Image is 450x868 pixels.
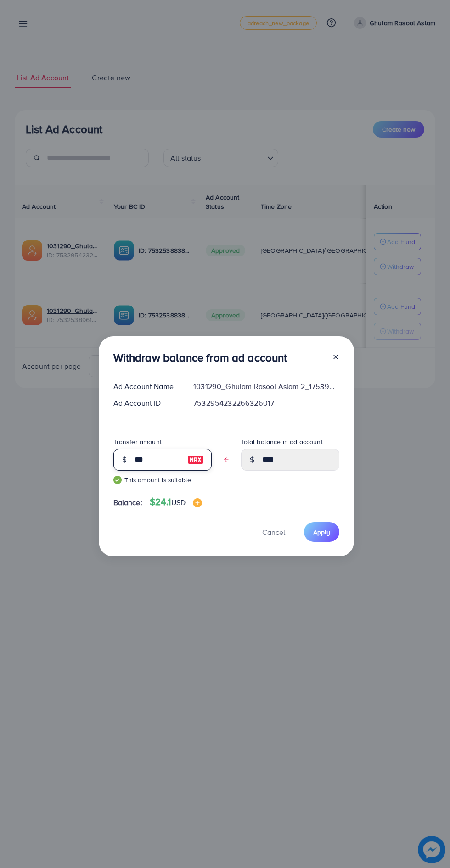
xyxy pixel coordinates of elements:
[251,522,297,542] button: Cancel
[262,527,285,537] span: Cancel
[113,497,142,508] span: Balance:
[186,381,346,392] div: 1031290_Ghulam Rasool Aslam 2_1753902599199
[106,398,186,408] div: Ad Account ID
[113,437,162,446] label: Transfer amount
[150,496,202,508] h4: $24.1
[113,351,287,364] h3: Withdraw balance from ad account
[106,381,186,392] div: Ad Account Name
[187,454,204,465] img: image
[313,528,330,537] span: Apply
[171,497,186,507] span: USD
[186,398,346,408] div: 7532954232266326017
[113,476,122,484] img: guide
[304,522,339,542] button: Apply
[113,475,212,484] small: This amount is suitable
[193,498,202,507] img: image
[241,437,323,446] label: Total balance in ad account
